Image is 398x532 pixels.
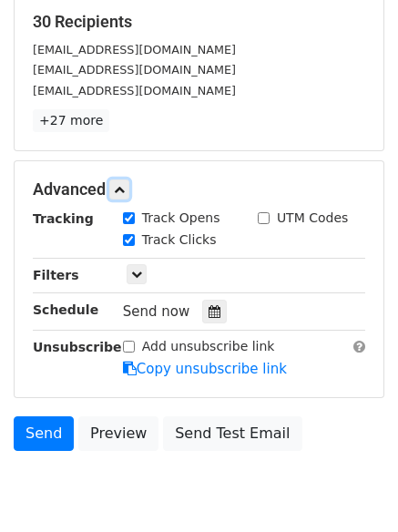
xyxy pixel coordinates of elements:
label: Track Clicks [142,230,217,250]
h5: Advanced [33,179,365,199]
label: Track Opens [142,209,220,228]
label: UTM Codes [277,209,348,228]
a: Preview [78,416,158,451]
label: Add unsubscribe link [142,337,275,356]
small: [EMAIL_ADDRESS][DOMAIN_NAME] [33,84,236,97]
strong: Unsubscribe [33,340,122,354]
a: Send [14,416,74,451]
a: +27 more [33,109,109,132]
h5: 30 Recipients [33,12,365,32]
strong: Schedule [33,302,98,317]
strong: Filters [33,268,79,282]
span: Send now [123,303,190,320]
a: Copy unsubscribe link [123,361,287,377]
a: Send Test Email [163,416,301,451]
iframe: Chat Widget [307,445,398,532]
small: [EMAIL_ADDRESS][DOMAIN_NAME] [33,43,236,56]
small: [EMAIL_ADDRESS][DOMAIN_NAME] [33,63,236,77]
strong: Tracking [33,211,94,226]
